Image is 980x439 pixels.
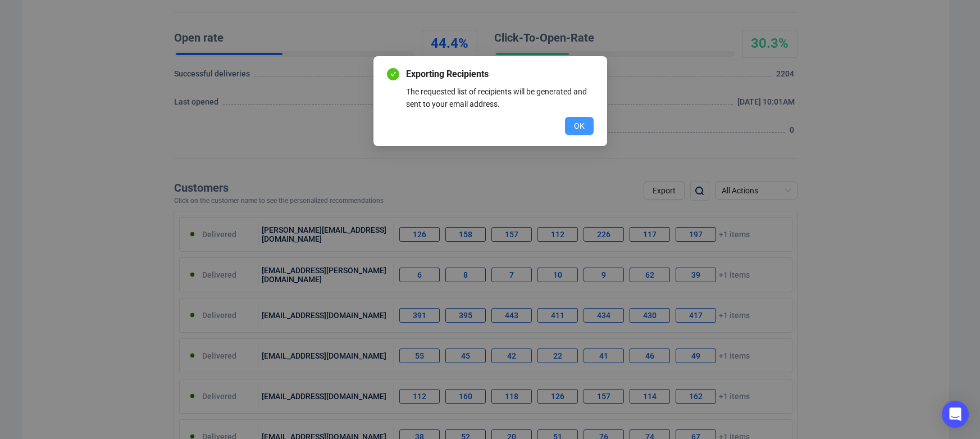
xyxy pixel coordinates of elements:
div: Open Intercom Messenger [942,401,969,428]
div: The requested list of recipients will be generated and sent to your email address. [406,85,594,110]
span: check-circle [387,68,399,80]
span: OK [574,120,585,132]
button: OK [565,117,594,135]
span: Exporting Recipients [406,67,594,81]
